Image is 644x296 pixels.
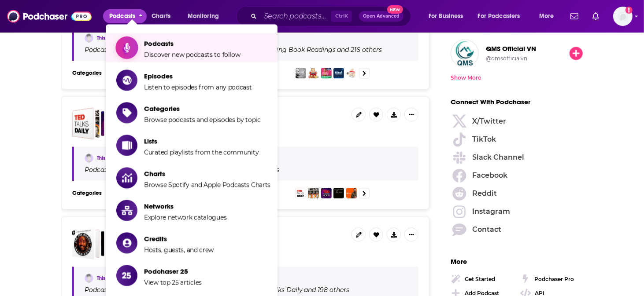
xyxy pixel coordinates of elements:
img: User Profile [613,7,633,26]
button: Follow [570,47,583,60]
button: open menu [181,9,230,23]
span: Discover new podcasts to follow [144,51,241,58]
a: TikTok [451,132,583,147]
button: close menu [103,9,147,23]
a: This is your list [97,275,129,281]
a: Reddit [451,186,583,201]
span: More [539,10,554,22]
span: Podcasts [109,10,135,22]
img: Comfort Eating with Grace Dent [321,68,332,78]
span: Logged in as TESSWOODSPR [613,7,633,26]
span: New [387,5,403,14]
span: X/Twitter [473,118,507,125]
input: Search podcasts, credits, & more... [260,9,331,23]
h3: Categories [72,190,112,197]
p: and 198 others [304,286,349,294]
a: Show notifications dropdown [589,9,603,24]
span: QMS Official VN [486,44,536,53]
a: X/Twitter [451,114,583,129]
span: Podcasts [144,39,241,48]
a: Pause Principle [72,107,104,139]
span: Podchaser 25 [144,267,202,275]
div: Podcast list featuring [85,286,408,294]
a: Podchaser Pro [520,274,583,285]
span: TikTok [473,136,496,143]
img: The Perks Of Being A Book Lover Podcast [346,68,357,78]
span: Curated playlists from the community [144,148,259,156]
a: MIT AI + FUTURE OF WORK [72,227,104,259]
a: This is your list [97,35,129,41]
a: Show notifications dropdown [567,9,582,24]
div: Podcast list featuring [85,166,408,174]
svg: Add a profile image [625,7,633,14]
span: Slack Channel [473,154,525,161]
img: qmsofficialvn [451,39,479,67]
div: @qmsofficialvn [486,55,527,62]
span: For Business [429,10,463,22]
a: Slack Channel [451,150,583,165]
p: and 216 others [337,46,382,54]
a: This is your list [97,155,129,161]
img: SmartLess [308,188,319,198]
button: open menu [472,9,533,23]
span: Networks [144,202,226,210]
img: 10% Happier with Dan Harris [333,188,344,198]
div: Podcast list featuring [85,46,408,54]
button: Show More Button [404,107,418,121]
span: Charts [152,10,170,22]
span: Monitoring [188,10,219,22]
span: Reddit [473,190,497,197]
span: Hosts, guests, and crew [144,246,214,254]
div: Get Started [465,276,495,282]
button: Open AdvancedNew [359,11,403,22]
img: Enchanting Book Readings [308,68,319,78]
img: Tess Woods [85,274,93,282]
img: Elevation with Steven Furtick [346,188,357,198]
span: Listen to episodes from any podcast [144,83,252,91]
a: Charts [146,9,176,23]
button: open menu [533,9,565,23]
span: Instagram [473,208,511,215]
img: The Beat [333,68,344,78]
a: Instagram [451,205,583,219]
span: View top 25 articles [144,278,202,286]
button: Show profile menu [613,7,633,26]
div: Search podcasts, credits, & more... [244,6,419,26]
img: Tess Woods [85,33,93,42]
a: Contact [451,223,583,237]
span: Credits [144,234,214,243]
button: Show More Button [404,227,418,241]
span: Charts [144,169,270,178]
img: Tess Woods [85,153,93,162]
span: Ctrl K [331,11,352,22]
span: Facebook [473,172,508,179]
div: Podchaser Pro [534,276,574,282]
div: Show More [451,74,481,81]
span: Connect With Podchaser [451,98,530,106]
img: Podchaser - Follow, Share and Rate Podcasts [7,8,92,25]
img: TED Radio Hour [321,188,332,198]
span: Categories [144,104,261,113]
span: More [451,257,467,266]
span: Episodes [144,72,252,80]
span: Open Advanced [363,14,400,18]
a: qmsofficialvn [486,45,536,52]
button: open menu [422,9,474,23]
span: Browse podcasts and episodes by topic [144,116,261,124]
a: Facebook [451,168,583,183]
h3: Categories [72,69,112,77]
span: Browse Spotify and Apple Podcasts Charts [144,181,270,189]
span: For Podcasters [478,10,520,22]
span: Contact [473,226,502,233]
span: Lists [144,137,259,145]
span: Explore network catalogues [144,213,226,221]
